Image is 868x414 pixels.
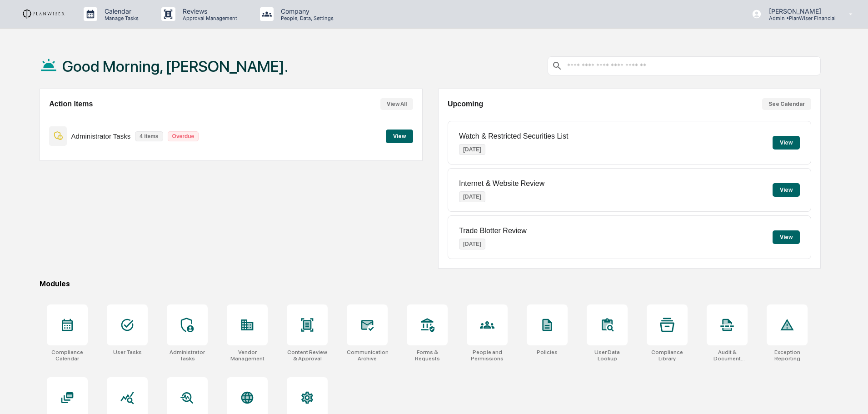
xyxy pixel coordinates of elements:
[22,9,65,20] img: logo
[167,349,208,362] div: Administrator Tasks
[407,349,448,362] div: Forms & Requests
[459,132,568,140] p: Watch & Restricted Securities List
[459,227,527,235] p: Trade Blotter Review
[71,132,131,140] p: Administrator Tasks
[227,349,268,362] div: Vendor Management
[97,15,143,21] p: Manage Tasks
[175,15,242,21] p: Approval Management
[175,7,242,15] p: Reviews
[40,279,821,288] div: Modules
[47,349,88,362] div: Compliance Calendar
[587,349,628,362] div: User Data Lookup
[380,98,413,110] button: View All
[647,349,688,362] div: Compliance Library
[773,136,800,150] button: View
[113,349,142,355] div: User Tasks
[762,7,836,15] p: [PERSON_NAME]
[386,130,413,143] button: View
[448,100,483,108] h2: Upcoming
[97,7,143,15] p: Calendar
[347,349,388,362] div: Communications Archive
[386,131,413,140] a: View
[773,230,800,244] button: View
[62,57,288,75] h1: Good Morning, [PERSON_NAME].
[49,100,93,108] h2: Action Items
[459,239,485,249] p: [DATE]
[459,144,485,155] p: [DATE]
[767,349,808,362] div: Exception Reporting
[459,180,544,188] p: Internet & Website Review
[537,349,558,355] div: Policies
[135,131,163,141] p: 4 items
[467,349,508,362] div: People and Permissions
[168,131,199,141] p: Overdue
[459,191,485,202] p: [DATE]
[274,7,338,15] p: Company
[762,98,811,110] button: See Calendar
[762,15,836,21] p: Admin • PlanWiser Financial
[707,349,748,362] div: Audit & Document Logs
[274,15,338,21] p: People, Data, Settings
[287,349,328,362] div: Content Review & Approval
[773,183,800,197] button: View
